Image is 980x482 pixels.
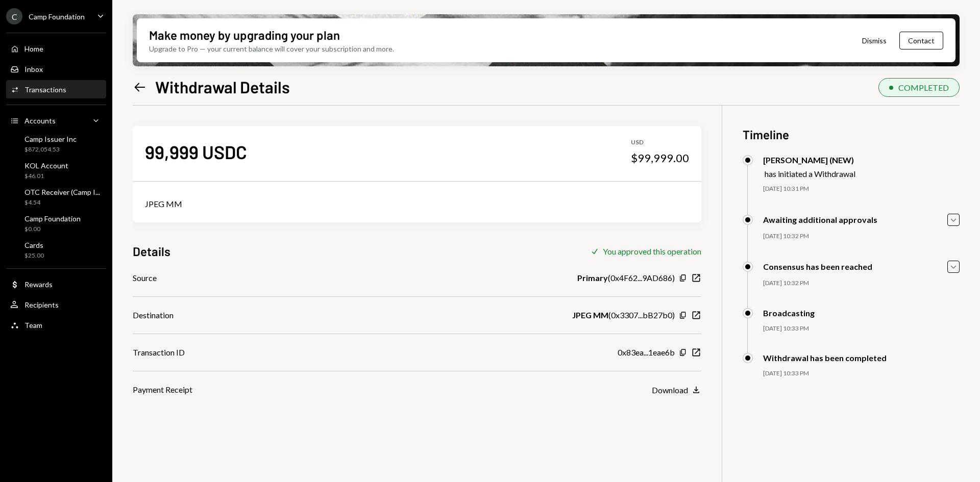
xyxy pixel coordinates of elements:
[24,241,44,249] div: Cards
[763,155,855,165] div: [PERSON_NAME] (NEW)
[763,215,877,224] div: Awaiting additional approvals
[149,43,394,54] div: Upgrade to Pro — your current balance will cover your subscription and more.
[6,8,22,24] div: C
[24,135,77,143] div: Camp Issuer Inc
[6,111,106,130] a: Accounts
[24,145,77,154] div: $872,054.53
[572,309,675,321] div: ( 0x3307...bB27b0 )
[577,272,608,284] b: Primary
[24,44,43,53] div: Home
[899,32,943,49] button: Contact
[6,238,106,262] a: Cards$25.00
[603,246,701,256] div: You approved this operation
[631,138,689,147] div: USD
[24,321,42,329] div: Team
[155,77,290,97] h1: Withdrawal Details
[763,369,960,378] div: [DATE] 10:33 PM
[149,27,340,43] div: Make money by upgrading your plan
[763,353,887,363] div: Withdrawal has been completed
[24,85,66,94] div: Transactions
[133,243,170,260] h3: Details
[6,158,106,183] a: KOL Account$46.01
[763,279,960,288] div: [DATE] 10:32 PM
[6,275,106,293] a: Rewards
[743,126,960,143] h3: Timeline
[24,65,43,73] div: Inbox
[6,316,106,334] a: Team
[24,225,81,234] div: $0.00
[6,211,106,236] a: Camp Foundation$0.00
[763,262,872,271] div: Consensus has been reached
[24,188,100,196] div: OTC Receiver (Camp I...
[24,251,44,260] div: $25.00
[24,300,59,309] div: Recipients
[24,280,53,289] div: Rewards
[631,151,689,165] div: $99,999.00
[763,308,815,318] div: Broadcasting
[24,161,68,170] div: KOL Account
[29,12,85,21] div: Camp Foundation
[763,185,960,193] div: [DATE] 10:31 PM
[24,214,81,223] div: Camp Foundation
[618,346,675,359] div: 0x83ea...1eae6b
[898,83,949,92] div: COMPLETED
[577,272,675,284] div: ( 0x4F62...9AD686 )
[6,39,106,58] a: Home
[133,384,192,396] div: Payment Receipt
[133,272,157,284] div: Source
[6,185,106,209] a: OTC Receiver (Camp I...$4.54
[572,309,608,321] b: JPEG MM
[6,60,106,78] a: Inbox
[145,198,689,210] div: JPEG MM
[145,140,247,163] div: 99,999 USDC
[6,295,106,314] a: Recipients
[763,232,960,241] div: [DATE] 10:32 PM
[849,29,899,53] button: Dismiss
[763,324,960,333] div: [DATE] 10:33 PM
[133,309,174,321] div: Destination
[6,80,106,98] a: Transactions
[24,198,100,207] div: $4.54
[6,132,106,156] a: Camp Issuer Inc$872,054.53
[24,172,68,181] div: $46.01
[765,169,855,179] div: has initiated a Withdrawal
[24,116,56,125] div: Accounts
[652,385,701,396] button: Download
[133,346,185,359] div: Transaction ID
[652,385,688,395] div: Download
